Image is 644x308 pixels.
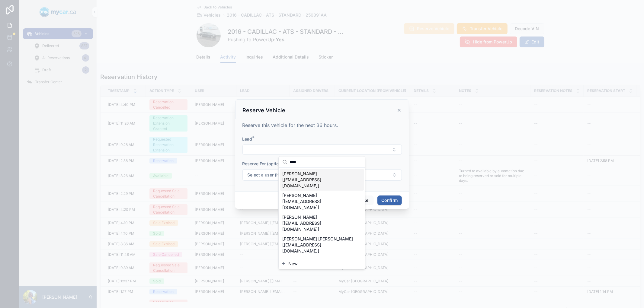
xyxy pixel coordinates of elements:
[288,261,297,267] span: New
[377,195,402,205] button: Confirm
[242,169,402,181] button: Select Button
[282,171,354,189] span: [PERSON_NAME] [[EMAIL_ADDRESS][DOMAIN_NAME]]
[279,168,365,258] div: Suggestions
[281,261,363,267] button: New
[282,214,354,232] span: [PERSON_NAME] [[EMAIL_ADDRESS][DOMAIN_NAME]]
[242,136,252,141] span: Lead
[248,172,353,178] span: Select a user (if you are reserving for someone else)
[242,122,338,128] span: Reserve this vehicle for the next 36 hours.
[243,107,286,114] h3: Reserve Vehicle
[282,236,354,254] span: [PERSON_NAME] [PERSON_NAME] [[EMAIL_ADDRESS][DOMAIN_NAME]]
[282,258,354,276] span: [PERSON_NAME] [PERSON_NAME] [[EMAIL_ADDRESS][DOMAIN_NAME]]
[282,192,354,211] span: [PERSON_NAME] [[EMAIL_ADDRESS][DOMAIN_NAME]]
[242,144,402,155] button: Select Button
[242,161,287,166] span: Reserve For (optional)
